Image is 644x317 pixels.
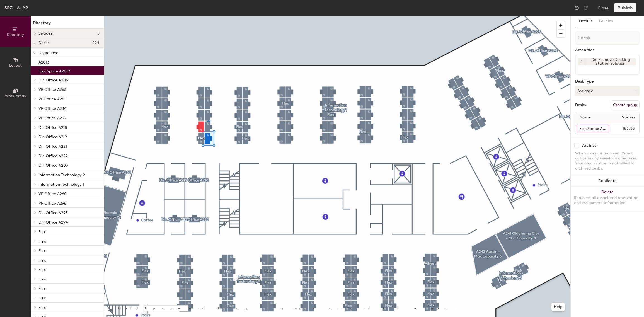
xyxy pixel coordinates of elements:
p: Flex Space A2019 [38,67,70,74]
span: Flex [38,267,46,272]
input: Unnamed desk [577,125,609,132]
span: Layout [9,63,22,68]
span: Flex [38,286,46,291]
span: Dir. Office A293 [38,210,68,215]
button: Details [576,16,595,27]
button: Duplicate [571,175,644,187]
span: Flex [38,248,46,253]
span: Information Technology 1 [38,182,84,187]
span: Dir. Office A221 [38,144,67,149]
span: Flex [38,258,46,263]
span: VP Office A263 [38,87,66,92]
div: Dell/Lenovo Docking Station Solution [585,58,636,65]
span: 224 [92,41,100,45]
span: Flex [38,277,46,282]
button: Help [551,303,565,311]
span: Flex [38,229,46,234]
span: Dir. Office A222 [38,154,68,158]
button: DeleteRemoves all associated reservation and assignment information [571,187,644,211]
h1: Directory [31,20,104,29]
img: Undo [574,5,580,11]
span: Flex [38,296,46,301]
button: Close [597,3,609,12]
span: Flex [38,305,46,310]
span: Spaces [38,31,52,36]
span: Name [577,112,594,122]
button: 1 [578,58,585,65]
button: Policies [595,16,616,27]
span: Sticker [619,112,638,122]
span: VP Office A261 [38,97,66,101]
span: Dir. Office A203 [38,163,68,168]
span: Desks [38,41,49,45]
button: Create group [611,100,640,110]
div: Desks [575,103,586,107]
span: Information Technology 2 [38,173,85,177]
div: SSC - A, A2 [4,4,28,11]
span: Dir. Office A219 [38,135,67,139]
span: 5 [97,31,100,36]
div: Removes all associated reservation and assignment information [574,195,641,205]
img: Redo [583,5,589,11]
span: Flex [38,239,46,244]
span: Directory [7,32,24,37]
span: VP Office A260 [38,192,67,196]
div: When a desk is archived it's not active in any user-facing features. Your organization is not bil... [575,151,640,171]
span: Dir. Office A205 [38,78,68,83]
div: Amenities [575,48,640,52]
span: Ungrouped [38,50,58,55]
span: 1 [581,59,582,65]
span: 153763 [609,125,638,132]
span: Work Areas [5,94,26,98]
div: Desk Type [575,79,640,84]
span: Dir. Office A294 [38,220,68,225]
div: Archive [582,143,597,148]
button: Assigned [575,86,640,96]
span: VP Office A232 [38,116,66,120]
p: A2013 [38,58,49,65]
span: VP Office A234 [38,106,66,111]
span: Dir. Office A218 [38,125,67,130]
span: VP Office A295 [38,201,66,206]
